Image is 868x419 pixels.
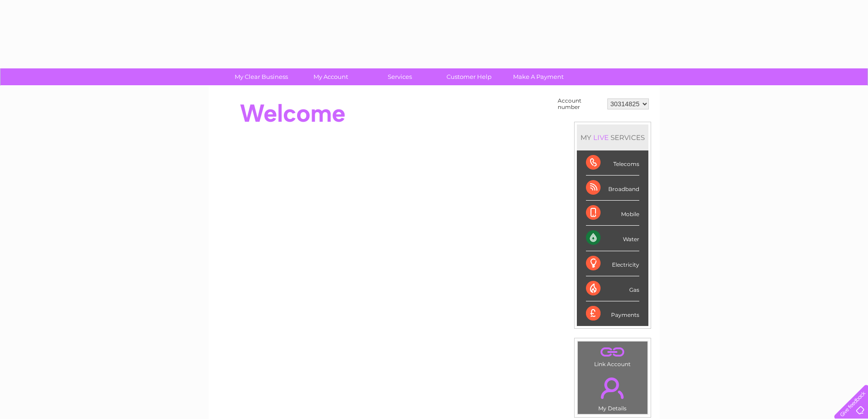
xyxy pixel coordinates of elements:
[586,226,639,251] div: Water
[501,68,576,85] a: Make A Payment
[555,95,605,113] td: Account number
[577,124,648,150] div: MY SERVICES
[431,68,507,85] a: Customer Help
[591,133,611,142] div: LIVE
[586,276,639,301] div: Gas
[586,176,639,201] div: Broadband
[362,68,437,85] a: Services
[577,341,648,370] td: Link Account
[293,68,368,85] a: My Account
[586,201,639,226] div: Mobile
[580,372,645,404] a: .
[580,344,645,360] a: .
[586,150,639,176] div: Telecoms
[586,251,639,276] div: Electricity
[577,370,648,414] td: My Details
[586,301,639,326] div: Payments
[224,68,299,85] a: My Clear Business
